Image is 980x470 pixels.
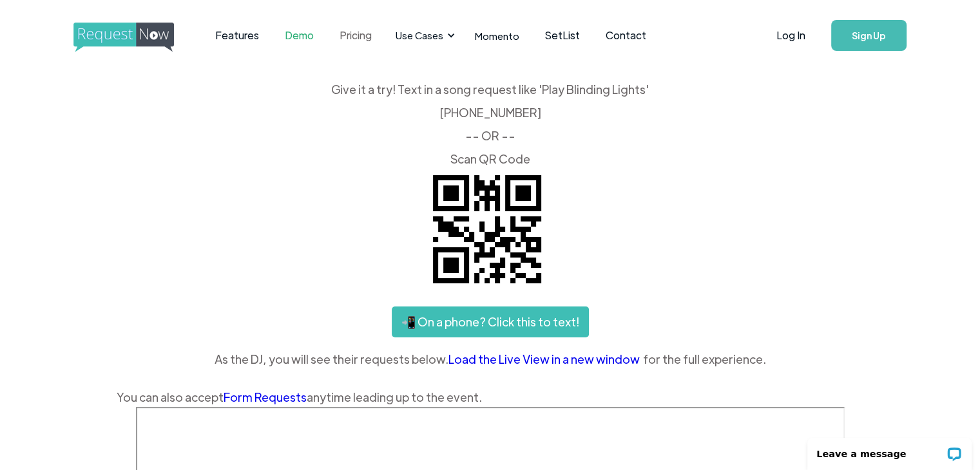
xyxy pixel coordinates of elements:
a: Demo [272,15,327,55]
a: Features [202,15,272,55]
a: Form Requests [224,390,307,404]
div: Give it a try! Text in a song request like 'Play Blinding Lights' ‍ [PHONE_NUMBER] -- OR -- ‍ Sca... [117,84,864,165]
div: Use Cases [388,15,459,55]
a: Pricing [327,15,385,55]
div: As the DJ, you will see their requests below. for the full experience. [117,350,864,369]
img: requestnow logo [73,23,198,52]
a: Momento [462,17,532,55]
div: Use Cases [396,28,443,42]
a: 📲 On a phone? Click this to text! [392,306,589,337]
a: Contact [593,15,659,55]
a: home [73,23,170,48]
iframe: LiveChat chat widget [799,429,980,470]
div: You can also accept anytime leading up to the event. [117,388,864,407]
a: Log In [764,13,818,58]
a: SetList [532,15,593,55]
a: Load the Live View in a new window [448,350,643,369]
a: Sign Up [831,20,907,51]
img: QR code [423,165,552,294]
